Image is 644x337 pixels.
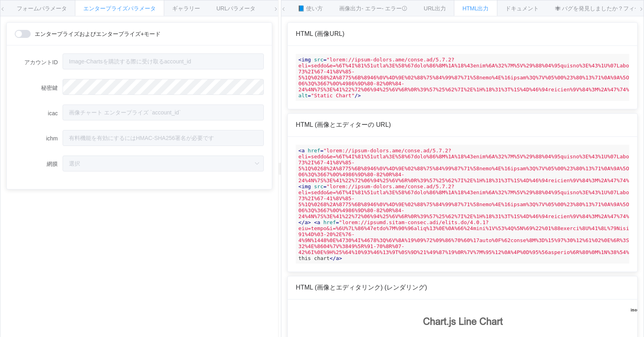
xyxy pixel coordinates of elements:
[35,31,161,37] font: エンタープライズおよびエンタープライズ+モード
[302,148,305,154] span: a
[382,5,402,12] font: - エラー
[305,219,308,225] span: a
[336,255,339,261] span: a
[302,57,311,63] span: img
[298,93,308,99] span: alt
[47,161,58,168] font: 網膜
[308,148,320,154] span: href
[296,284,427,291] font: HTML (画像とエディタリンク) (レンダリング)
[83,5,156,12] font: エンタープライズパラメータ
[296,121,391,128] font: HTML (画像とエディターの URL)
[63,104,264,120] input: 画像チャート エンタープライズ `account_id`
[17,5,67,12] font: フォームパラメータ
[41,85,58,91] font: 秘密鍵
[63,53,264,69] input: Image-Chartsを購読する際に受け取るaccount_id
[24,59,58,65] font: アカウントID
[330,255,342,261] span: </ >
[298,5,323,12] font: 📘 使い方
[323,219,336,225] span: href
[317,219,320,225] span: a
[172,5,200,12] font: ギャラリー
[216,5,255,12] font: URLパラメータ
[339,5,361,12] font: 画像出力
[302,183,311,189] span: img
[48,110,58,116] font: icac
[63,156,264,171] input: 選択
[314,57,323,63] span: src
[46,136,58,142] font: ichm
[505,5,539,12] font: ドキュメント
[361,5,382,12] font: - エラー
[296,30,344,37] font: HTML (画像URL)
[63,130,264,146] input: 有料機能を有効にするにはHMAC-SHA256署名が必要です
[296,145,629,264] code: Edit this chart
[462,5,489,12] font: HTML出力
[314,183,323,189] span: src
[311,93,355,99] span: "Static Chart"
[424,5,446,12] font: URL出力
[298,219,311,225] span: </ >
